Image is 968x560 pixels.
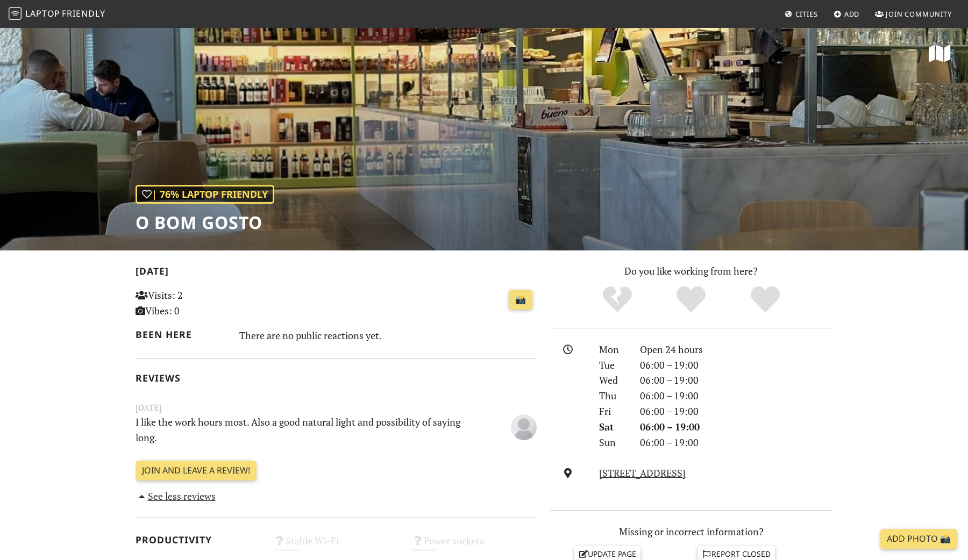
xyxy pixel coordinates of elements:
div: Power sockets [405,532,543,559]
div: Definitely! [728,285,802,314]
img: blank-535327c66bd565773addf3077783bbfce4b00ec00e9fd257753287c682c7fa38.png [511,414,537,440]
p: Do you like working from here? [550,263,832,279]
p: I like the work hours most. Also a good natural light and possibility of saying long. [129,414,474,446]
span: Laptop [25,8,60,19]
span: Add [844,9,860,19]
a: 📸 [509,290,532,310]
a: See less reviews [136,490,216,502]
a: Join and leave a review! [136,461,257,481]
h1: O Bom Gosto [136,212,274,233]
div: Mon [593,342,634,357]
div: Fri [593,404,634,419]
img: LaptopFriendly [9,7,22,20]
h2: Productivity [136,534,261,545]
div: Sun [593,435,634,450]
a: LaptopFriendly LaptopFriendly [9,5,105,24]
div: Stable Wi-Fi [267,532,405,559]
div: 06:00 – 19:00 [634,419,839,435]
div: 06:00 – 19:00 [634,357,839,373]
span: Friendly [62,8,105,19]
div: 06:00 – 19:00 [634,372,839,388]
div: 06:00 – 19:00 [634,404,839,419]
a: Join Community [871,4,956,24]
div: Tue [593,357,634,373]
div: Open 24 hours [634,342,839,357]
div: 06:00 – 19:00 [634,435,839,450]
a: Cities [780,4,822,24]
h2: Reviews [136,372,537,384]
div: Yes [654,285,728,314]
h2: Been here [136,329,226,340]
div: Sat [593,419,634,435]
small: [DATE] [129,401,543,414]
p: Missing or incorrect information? [550,524,832,540]
a: Add [829,4,864,24]
div: Wed [593,372,634,388]
span: Anonymous [511,420,537,433]
a: [STREET_ADDRESS] [599,466,686,479]
a: Add Photo 📸 [880,529,957,549]
span: Join Community [886,9,952,19]
div: There are no public reactions yet. [239,327,537,344]
div: 06:00 – 19:00 [634,388,839,404]
div: No [580,285,654,314]
span: Cities [795,9,818,19]
p: Visits: 2 Vibes: 0 [136,288,261,319]
h2: [DATE] [136,265,537,281]
div: Thu [593,388,634,404]
div: | 76% Laptop Friendly [136,185,274,204]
